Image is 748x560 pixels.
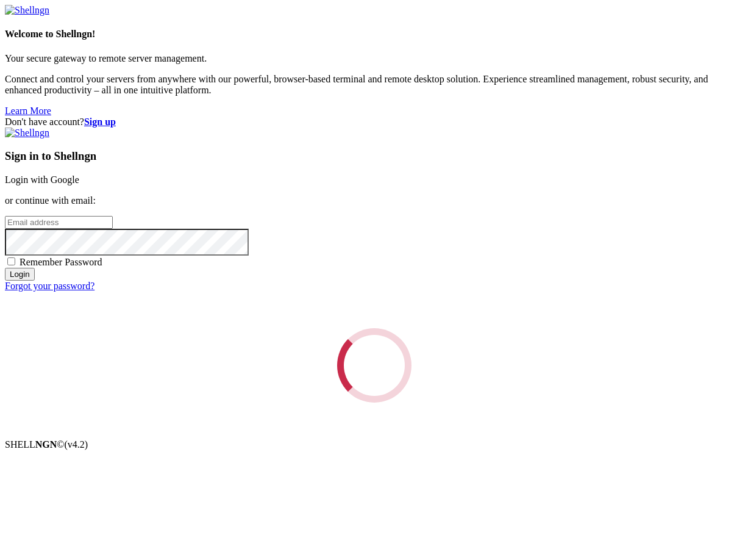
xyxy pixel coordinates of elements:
h3: Sign in to Shellngn [5,149,743,163]
a: Forgot your password? [5,281,94,291]
input: Email address [5,216,113,229]
input: Remember Password [7,257,15,265]
span: 4.2.0 [65,439,88,450]
img: Shellngn [5,5,49,16]
a: Sign up [84,117,116,127]
div: Don't have account? [5,117,743,127]
b: NGN [35,439,57,450]
h4: Welcome to Shellngn! [5,29,743,40]
input: Login [5,268,35,281]
img: Shellngn [5,127,49,138]
p: Your secure gateway to remote server management. [5,53,743,64]
a: Login with Google [5,174,79,185]
a: Learn More [5,106,51,116]
span: Remember Password [20,257,102,267]
div: Loading... [324,315,424,415]
p: or continue with email: [5,195,743,206]
span: SHELL © [5,439,88,450]
p: Connect and control your servers from anywhere with our powerful, browser-based terminal and remo... [5,74,743,96]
